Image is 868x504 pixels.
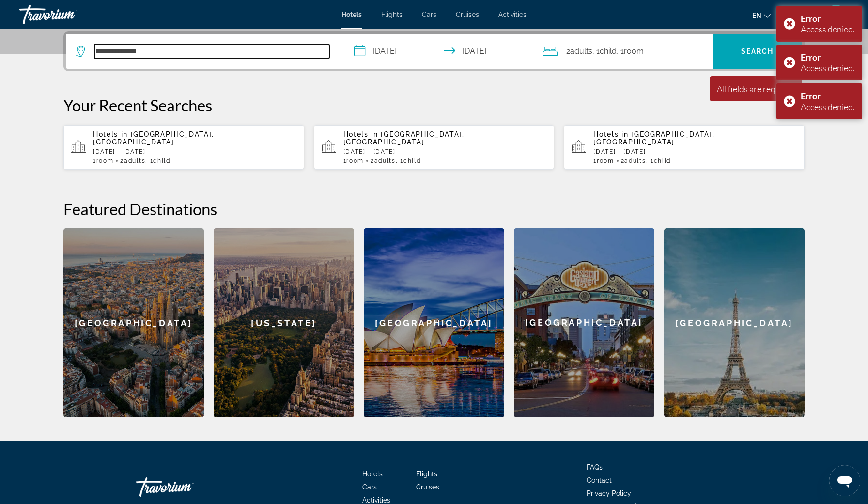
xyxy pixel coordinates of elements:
div: Access denied. [801,24,855,34]
p: [DATE] - [DATE] [593,148,797,155]
a: Privacy Policy [587,489,631,497]
span: Hotels in [93,130,128,138]
a: Paris[GEOGRAPHIC_DATA] [664,228,805,417]
a: Flights [416,470,437,478]
button: Travelers: 2 adults, 1 child [533,34,713,69]
span: Room [597,157,614,164]
a: Travorium [19,2,116,27]
span: , 1 [617,45,644,58]
a: Hotels [362,470,383,478]
span: Child [403,157,420,164]
h2: Featured Destinations [63,199,805,219]
span: Adults [374,157,396,164]
a: FAQs [587,463,603,471]
span: Child [654,157,671,164]
div: Error [801,52,855,63]
span: , 1 [396,157,420,164]
span: , 1 [646,157,671,164]
span: [GEOGRAPHIC_DATA], [GEOGRAPHIC_DATA] [593,130,714,146]
span: Hotels in [343,130,378,138]
div: Error [801,91,855,101]
span: Hotels in [593,130,628,138]
a: Contact [587,476,612,484]
a: Sydney[GEOGRAPHIC_DATA] [364,228,504,417]
div: Access denied. [801,63,855,73]
span: 2 [371,157,396,164]
a: Hotels [341,11,362,18]
span: 2 [566,45,592,58]
div: Access denied. [801,101,855,112]
a: Go Home [136,472,233,502]
div: Search widget [66,34,802,69]
span: Child [153,157,170,164]
p: [DATE] - [DATE] [343,148,547,155]
span: 2 [621,157,646,164]
a: Activities [498,11,527,18]
iframe: Кнопка запуска окна обмена сообщениями [829,465,860,496]
button: User Menu [823,4,849,25]
span: 1 [93,157,113,164]
span: [GEOGRAPHIC_DATA], [GEOGRAPHIC_DATA] [343,130,465,146]
button: Hotels in [GEOGRAPHIC_DATA], [GEOGRAPHIC_DATA][DATE] - [DATE]1Room2Adults, 1Child [314,125,555,170]
div: [GEOGRAPHIC_DATA] [63,228,204,417]
span: Child [600,47,617,56]
button: Select check in and out date [344,34,533,69]
div: [GEOGRAPHIC_DATA] [664,228,805,417]
div: [GEOGRAPHIC_DATA] [514,228,654,417]
button: Hotels in [GEOGRAPHIC_DATA], [GEOGRAPHIC_DATA][DATE] - [DATE]1Room2Adults, 1Child [63,125,304,170]
span: , 1 [145,157,170,164]
p: [DATE] - [DATE] [93,148,296,155]
span: Search [741,47,774,55]
a: Barcelona[GEOGRAPHIC_DATA] [63,228,204,417]
div: [US_STATE] [214,228,354,417]
span: 2 [120,157,145,164]
a: San Diego[GEOGRAPHIC_DATA] [514,228,654,417]
div: All fields are required [717,83,795,94]
div: [GEOGRAPHIC_DATA] [364,228,504,417]
span: 1 [343,157,364,164]
span: Adults [624,157,646,164]
a: Cars [422,11,436,18]
a: Activities [362,496,390,504]
div: Error [801,13,855,24]
span: Room [96,157,114,164]
span: Adults [570,47,592,56]
span: Room [624,47,644,56]
span: [GEOGRAPHIC_DATA], [GEOGRAPHIC_DATA] [93,130,214,146]
a: Cars [362,483,377,491]
a: Cruises [456,11,479,18]
span: , 1 [592,45,617,58]
span: en [752,12,761,19]
button: Change language [752,8,771,22]
span: Adults [124,157,145,164]
a: Flights [381,11,403,18]
span: 1 [593,157,614,164]
p: Your Recent Searches [63,95,805,115]
a: New York[US_STATE] [214,228,354,417]
a: Cruises [416,483,439,491]
button: Search [713,34,802,69]
input: Search hotel destination [94,44,329,59]
span: Room [346,157,364,164]
button: Hotels in [GEOGRAPHIC_DATA], [GEOGRAPHIC_DATA][DATE] - [DATE]1Room2Adults, 1Child [564,125,805,170]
